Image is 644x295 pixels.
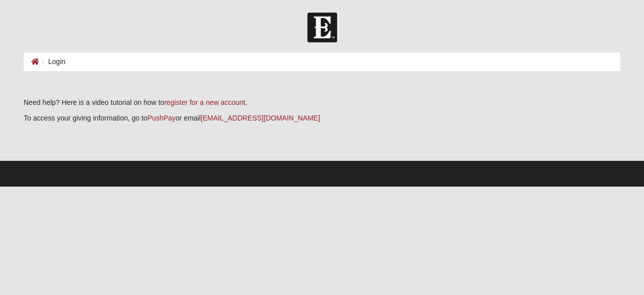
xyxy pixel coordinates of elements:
[39,56,65,67] li: Login
[164,98,245,106] a: register for a new account
[24,113,620,124] p: To access your giving information, go to or email
[201,114,320,122] a: [EMAIL_ADDRESS][DOMAIN_NAME]
[147,114,176,122] a: PushPay
[307,13,337,42] img: Church of Eleven22 Logo
[24,97,620,108] p: Need help? Here is a video tutorial on how to .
